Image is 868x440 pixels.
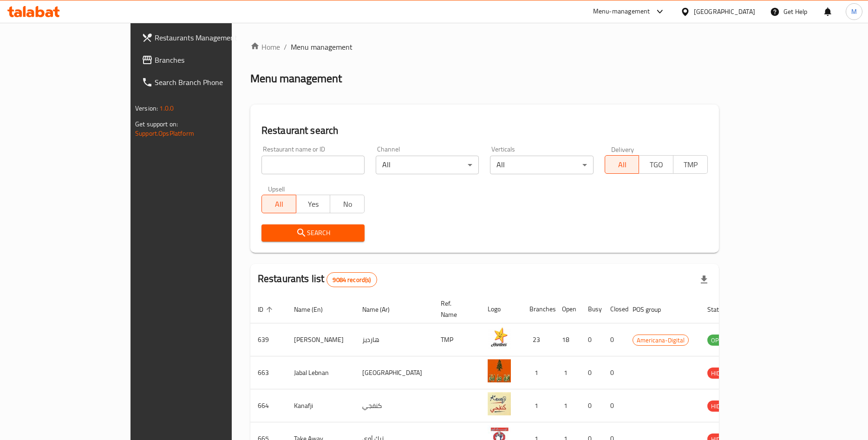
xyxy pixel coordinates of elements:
[677,158,704,171] span: TMP
[266,197,293,211] span: All
[134,26,275,49] a: Restaurants Management
[611,146,634,152] label: Delivery
[134,71,275,93] a: Search Branch Phone
[555,356,581,389] td: 1
[707,368,735,379] span: HIDDEN
[707,335,730,346] span: OPEN
[490,156,593,174] div: All
[268,185,285,192] label: Upsell
[362,304,402,315] span: Name (Ar)
[294,304,335,315] span: Name (En)
[605,155,640,174] button: All
[707,304,737,315] span: Status
[609,158,636,171] span: All
[300,197,327,211] span: Yes
[250,71,342,86] h2: Menu management
[581,389,603,422] td: 0
[250,41,719,53] nav: breadcrumb
[555,323,581,356] td: 18
[376,156,479,174] div: All
[327,276,376,284] span: 9084 record(s)
[159,102,174,114] span: 1.0.0
[135,118,178,130] span: Get support on:
[284,41,287,53] li: /
[522,389,555,422] td: 1
[135,102,158,114] span: Version:
[522,323,555,356] td: 23
[258,304,275,315] span: ID
[134,49,275,71] a: Branches
[603,323,625,356] td: 0
[355,356,433,389] td: [GEOGRAPHIC_DATA]
[326,272,377,287] div: Total records count
[261,156,365,174] input: Search for restaurant name or ID..
[287,356,355,389] td: Jabal Lebnan
[522,356,555,389] td: 1
[480,295,522,323] th: Logo
[261,124,708,138] h2: Restaurant search
[433,323,480,356] td: TMP
[291,41,352,53] span: Menu management
[488,359,511,382] img: Jabal Lebnan
[334,197,361,211] span: No
[639,155,673,174] button: TGO
[693,269,715,291] div: Export file
[135,127,194,139] a: Support.OpsPlatform
[287,323,355,356] td: [PERSON_NAME]
[707,401,735,412] div: HIDDEN
[287,389,355,422] td: Kanafji
[261,224,365,242] button: Search
[522,295,555,323] th: Branches
[707,401,735,412] span: HIDDEN
[488,326,511,349] img: Hardee's
[155,32,268,43] span: Restaurants Management
[643,158,670,171] span: TGO
[355,389,433,422] td: كنفجي
[296,195,331,213] button: Yes
[603,295,625,323] th: Closed
[488,392,511,415] img: Kanafji
[355,323,433,356] td: هارديز
[633,304,673,315] span: POS group
[555,389,581,422] td: 1
[581,323,603,356] td: 0
[261,195,296,213] button: All
[155,54,268,66] span: Branches
[269,227,357,239] span: Search
[694,7,755,17] div: [GEOGRAPHIC_DATA]
[633,335,688,346] span: Americana-Digital
[330,195,365,213] button: No
[593,6,650,17] div: Menu-management
[155,77,268,88] span: Search Branch Phone
[258,272,377,287] h2: Restaurants list
[581,295,603,323] th: Busy
[581,356,603,389] td: 0
[673,155,708,174] button: TMP
[603,356,625,389] td: 0
[441,298,469,320] span: Ref. Name
[555,295,581,323] th: Open
[851,7,857,17] span: M
[603,389,625,422] td: 0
